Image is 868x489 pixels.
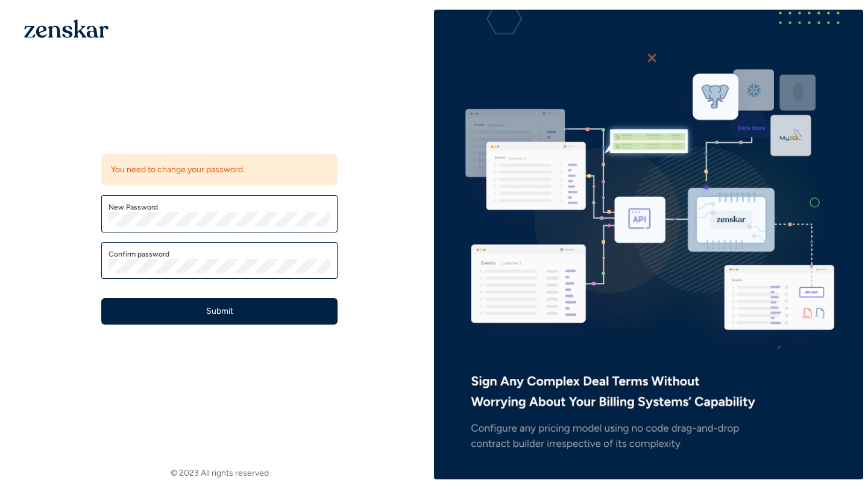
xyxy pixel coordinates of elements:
button: Submit [101,298,338,325]
footer: © 2023 All rights reserved [5,467,434,479]
img: 1OGAJ2xQqyY4LXKgY66KYq0eOWRCkrZdAb3gUhuVAqdWPZE9SRJmCz+oDMSn4zDLXe31Ii730ItAGKgCKgCCgCikA4Av8PJUP... [24,19,108,38]
div: You need to change your password. [101,154,338,185]
label: Confirm password [108,249,330,259]
label: New Password [108,202,330,212]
